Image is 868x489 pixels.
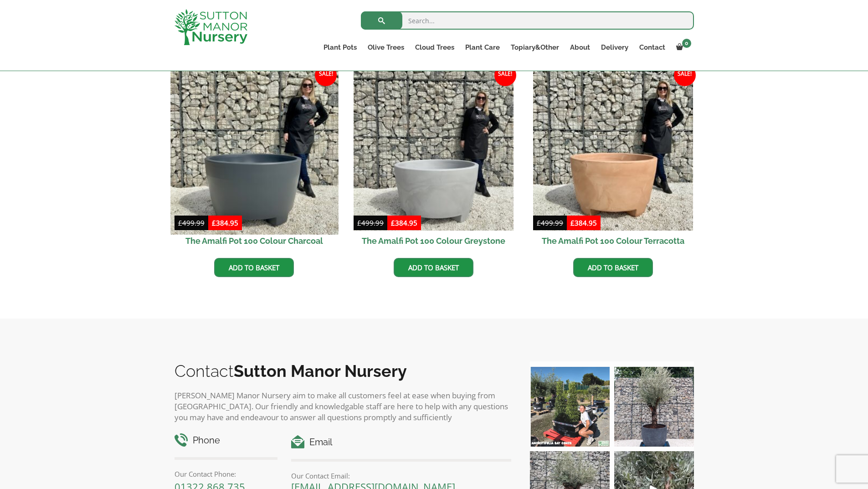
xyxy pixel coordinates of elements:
[530,367,610,447] img: Our elegant & picturesque Angustifolia Cones are an exquisite addition to your Bay Tree collectio...
[291,470,511,481] p: Our Contact Email:
[178,218,182,227] span: £
[357,218,384,227] bdi: 499.99
[315,64,337,86] span: Sale!
[682,39,691,48] span: 0
[671,41,694,54] a: 0
[361,11,694,30] input: Search...
[596,41,634,54] a: Delivery
[537,218,563,227] bdi: 499.99
[391,218,395,227] span: £
[674,64,696,86] span: Sale!
[318,41,362,54] a: Plant Pots
[170,67,338,234] img: The Amalfi Pot 100 Colour Charcoal
[565,41,596,54] a: About
[570,218,597,227] bdi: 384.95
[570,218,575,227] span: £
[533,71,693,251] a: Sale! The Amalfi Pot 100 Colour Terracotta
[573,258,653,277] a: Add to basket: “The Amalfi Pot 100 Colour Terracotta”
[175,361,512,381] h2: Contact
[175,9,247,45] img: logo
[410,41,460,54] a: Cloud Trees
[537,218,541,227] span: £
[354,71,514,251] a: Sale! The Amalfi Pot 100 Colour Greystone
[362,41,410,54] a: Olive Trees
[212,218,216,227] span: £
[214,258,294,277] a: Add to basket: “The Amalfi Pot 100 Colour Charcoal”
[175,71,334,251] a: Sale! The Amalfi Pot 100 Colour Charcoal
[533,231,693,251] h2: The Amalfi Pot 100 Colour Terracotta
[634,41,671,54] a: Contact
[178,218,205,227] bdi: 499.99
[533,71,693,231] img: The Amalfi Pot 100 Colour Terracotta
[291,435,511,449] h4: Email
[391,218,417,227] bdi: 384.95
[175,433,278,448] h4: Phone
[354,231,514,251] h2: The Amalfi Pot 100 Colour Greystone
[175,390,512,423] p: [PERSON_NAME] Manor Nursery aim to make all customers feel at ease when buying from [GEOGRAPHIC_D...
[614,367,694,447] img: A beautiful multi-stem Spanish Olive tree potted in our luxurious fibre clay pots 😍😍
[234,361,407,381] b: Sutton Manor Nursery
[357,218,361,227] span: £
[175,231,334,251] h2: The Amalfi Pot 100 Colour Charcoal
[354,71,514,231] img: The Amalfi Pot 100 Colour Greystone
[175,468,278,479] p: Our Contact Phone:
[212,218,238,227] bdi: 384.95
[460,41,505,54] a: Plant Care
[394,258,473,277] a: Add to basket: “The Amalfi Pot 100 Colour Greystone”
[505,41,565,54] a: Topiary&Other
[494,64,516,86] span: Sale!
